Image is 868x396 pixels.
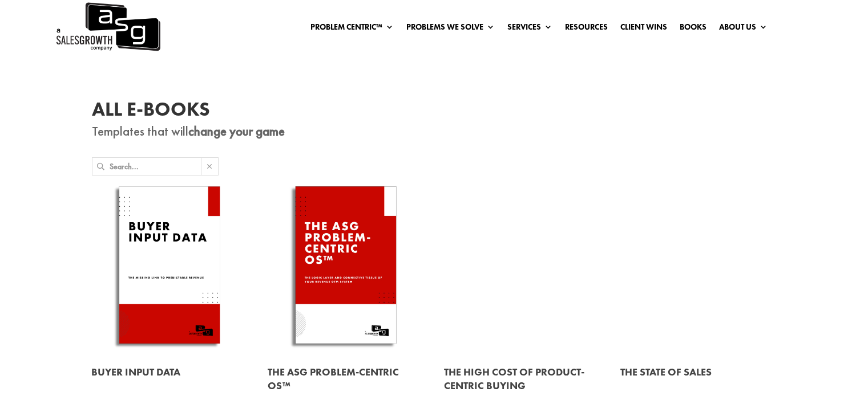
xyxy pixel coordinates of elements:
[406,23,495,35] a: Problems We Solve
[719,23,768,35] a: About Us
[110,158,201,175] input: Search...
[507,23,552,35] a: Services
[620,23,667,35] a: Client Wins
[680,23,706,35] a: Books
[92,125,777,138] p: Templates that will
[92,100,777,125] h1: All E-Books
[188,123,285,140] strong: change your game
[310,23,394,35] a: Problem Centric™
[565,23,608,35] a: Resources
